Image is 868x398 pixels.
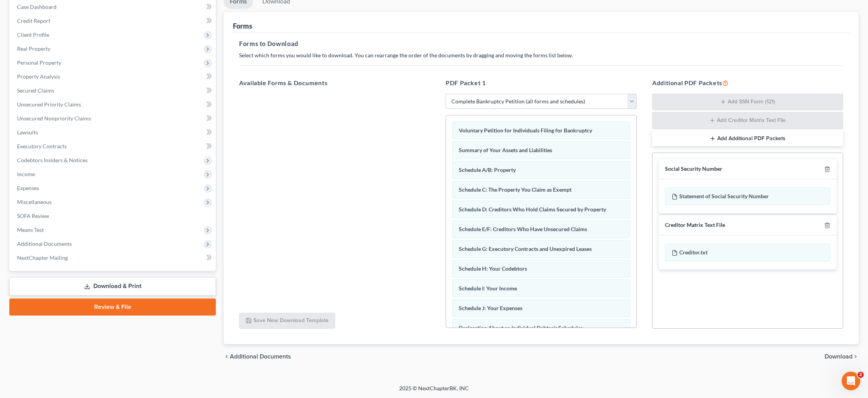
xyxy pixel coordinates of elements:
h5: Additional PDF Packets [652,78,843,87]
span: Personal Property [17,59,61,66]
div: Creditor Matrix Text File [665,221,725,229]
span: Schedule D: Creditors Who Hold Claims Secured by Property [459,206,606,213]
button: Download chevron_right [825,353,859,360]
span: NextChapter Mailing [17,254,68,261]
p: Select which forms you would like to download. You can rearrange the order of the documents by dr... [239,51,843,59]
i: chevron_right [852,353,859,360]
span: Schedule E/F: Creditors Who Have Unsecured Claims [459,226,587,232]
span: Executory Contracts [17,143,67,149]
h5: PDF Packet 1 [446,78,637,87]
span: Voluntary Petition for Individuals Filing for Bankruptcy [459,127,592,134]
a: Unsecured Priority Claims [11,98,216,112]
span: Miscellaneous [17,199,52,205]
a: Executory Contracts [11,139,216,153]
span: Schedule H: Your Codebtors [459,265,527,272]
div: Statement of Social Security Number [665,187,830,205]
span: Credit Report [17,17,50,24]
button: Save New Download Template [239,313,335,329]
span: 2 [858,372,864,378]
button: Add SSN Form (121) [652,94,843,111]
span: Additional Documents [17,240,72,247]
span: Client Profile [17,31,49,38]
span: Schedule G: Executory Contracts and Unexpired Leases [459,245,592,252]
div: Creditor.txt [665,244,830,261]
a: Lawsuits [11,125,216,139]
span: Unsecured Nonpriority Claims [17,115,91,122]
a: chevron_left Additional Documents [224,353,291,360]
span: Summary of Your Assets and Liabilities [459,147,552,153]
a: Credit Report [11,14,216,28]
span: Expenses [17,185,39,191]
a: Property Analysis [11,70,216,84]
a: Download & Print [9,277,216,295]
div: Forms [233,21,252,31]
span: Lawsuits [17,129,38,136]
span: Means Test [17,226,44,233]
span: Schedule J: Your Expenses [459,305,522,311]
span: Additional Documents [230,353,291,360]
span: Property Analysis [17,73,60,80]
button: Add Creditor Matrix Text File [652,112,843,129]
span: Income [17,171,35,177]
span: Secured Claims [17,87,54,94]
a: NextChapter Mailing [11,251,216,265]
span: Codebtors Insiders & Notices [17,157,88,163]
h5: Available Forms & Documents [239,78,430,87]
span: Download [825,353,852,360]
span: SOFA Review [17,213,49,219]
span: Unsecured Priority Claims [17,101,81,108]
span: Case Dashboard [17,3,57,10]
a: Secured Claims [11,84,216,98]
div: Social Security Number [665,165,722,173]
i: chevron_left [224,353,230,360]
span: Schedule A/B: Property [459,166,516,173]
iframe: Intercom live chat [842,372,860,390]
h5: Forms to Download [239,39,843,48]
span: Schedule I: Your Income [459,285,517,292]
button: Add Additional PDF Packets [652,130,843,147]
a: SOFA Review [11,209,216,223]
a: Review & File [9,298,216,316]
a: Unsecured Nonpriority Claims [11,112,216,125]
span: Real Property [17,45,50,52]
span: Schedule C: The Property You Claim as Exempt [459,186,572,193]
span: Declaration About an Individual Debtor's Schedules [459,324,583,331]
